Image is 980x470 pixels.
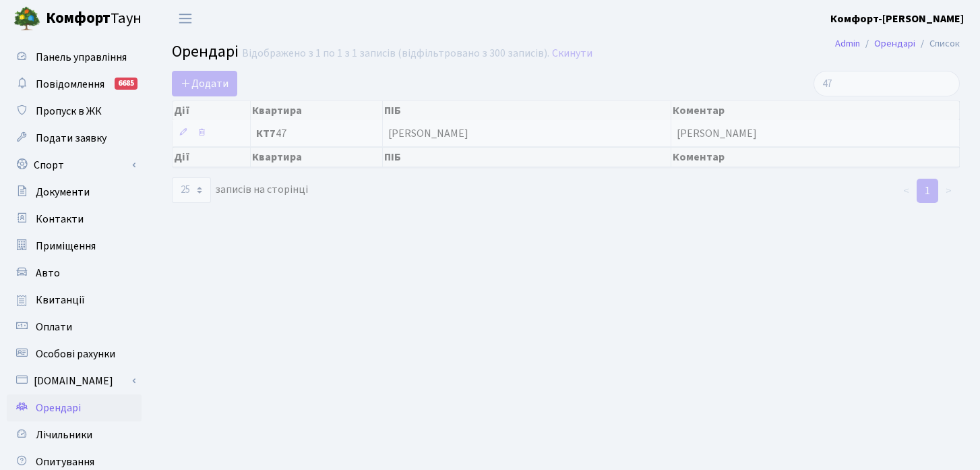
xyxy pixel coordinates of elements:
span: Авто [36,266,60,281]
div: Відображено з 1 по 1 з 1 записів (відфільтровано з 300 записів). [242,47,549,60]
a: Скинути [552,47,592,60]
b: Комфорт-[PERSON_NAME] [830,11,964,26]
nav: breadcrumb [815,30,980,58]
img: logo.png [13,5,40,32]
span: Додати [181,76,228,91]
a: Панель управління [7,44,142,71]
span: Панель управління [36,50,127,65]
select: записів на сторінці [172,177,211,203]
span: 47 [256,128,377,139]
a: Квитанції [7,287,142,314]
a: Спорт [7,152,142,179]
span: Квитанції [36,293,85,307]
a: Приміщення [7,233,142,260]
label: записів на сторінці [172,177,308,203]
span: Особові рахунки [36,347,115,361]
a: Комфорт-[PERSON_NAME] [830,11,964,27]
input: Пошук... [814,71,960,96]
span: Опитування [36,454,94,469]
a: Пропуск в ЖК [7,98,142,125]
a: Орендарі [874,36,915,51]
span: Пропуск в ЖК [36,104,102,119]
a: Повідомлення6685 [7,71,142,98]
span: Оплати [36,320,72,334]
div: 6685 [115,78,137,90]
span: Орендарі [172,40,239,63]
span: Орендарі [36,401,81,415]
a: Лічильники [7,421,142,448]
a: 1 [917,179,938,203]
b: Комфорт [46,7,111,29]
span: Повідомлення [36,77,104,92]
a: Документи [7,179,142,206]
th: Коментар [671,147,960,167]
a: Особові рахунки [7,341,142,368]
span: Лічильники [36,428,92,442]
span: Приміщення [36,239,96,254]
th: Дії [173,147,251,167]
th: ПІБ [383,101,671,120]
th: Квартира [251,101,383,120]
th: Дії [173,101,251,120]
span: [PERSON_NAME] [388,128,665,139]
span: Контакти [36,212,84,227]
span: Документи [36,185,90,200]
b: КТ7 [256,126,276,141]
a: [DOMAIN_NAME] [7,368,142,394]
th: Коментар [671,101,960,120]
a: Орендарі [7,394,142,421]
a: Admin [835,36,860,51]
button: Переключити навігацію [169,7,202,30]
a: Контакти [7,206,142,233]
span: Таун [46,7,142,30]
th: Квартира [251,147,383,167]
span: [PERSON_NAME] [677,126,757,141]
th: ПІБ [383,147,671,167]
span: Подати заявку [36,131,106,146]
a: Подати заявку [7,125,142,152]
a: Авто [7,260,142,287]
li: Список [915,36,960,51]
a: Додати [172,71,237,96]
a: Оплати [7,314,142,341]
